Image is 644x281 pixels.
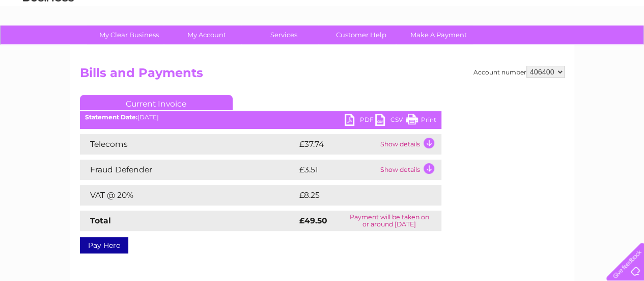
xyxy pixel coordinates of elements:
[452,5,522,18] a: 0333 014 3131
[406,114,436,129] a: Print
[473,66,565,78] div: Account number
[87,25,171,44] a: My Clear Business
[465,43,484,51] a: Water
[490,43,513,51] a: Energy
[80,66,565,85] h2: Bills and Payments
[80,95,233,110] a: Current Invoice
[82,6,563,49] div: Clear Business is a trading name of Verastar Limited (registered in [GEOGRAPHIC_DATA] No. 3667643...
[297,185,417,206] td: £8.25
[378,160,441,180] td: Show details
[22,27,74,58] img: logo.png
[80,237,128,253] a: Pay Here
[80,185,297,206] td: VAT @ 20%
[164,25,248,44] a: My Account
[80,114,441,121] div: [DATE]
[519,43,549,51] a: Telecoms
[85,113,137,121] b: Statement Date:
[378,134,441,155] td: Show details
[299,216,327,225] strong: £49.50
[337,211,441,231] td: Payment will be taken on or around [DATE]
[576,43,601,51] a: Contact
[297,160,378,180] td: £3.51
[297,134,378,155] td: £37.74
[80,134,297,155] td: Telecoms
[555,43,570,51] a: Blog
[345,114,375,129] a: PDF
[242,25,326,44] a: Services
[90,216,111,225] strong: Total
[319,25,403,44] a: Customer Help
[397,25,481,44] a: Make A Payment
[610,43,634,51] a: Log out
[80,160,297,180] td: Fraud Defender
[375,114,406,129] a: CSV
